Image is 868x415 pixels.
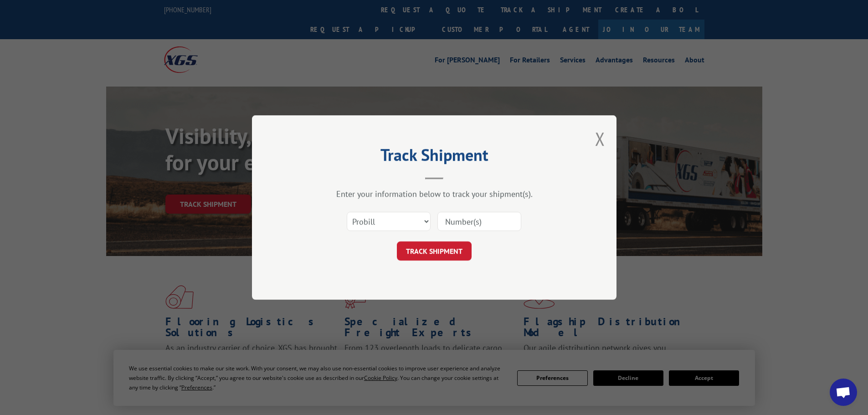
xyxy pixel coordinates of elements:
div: Open chat [830,379,857,406]
button: Close modal [595,127,605,151]
input: Number(s) [437,212,521,231]
div: Enter your information below to track your shipment(s). [298,189,571,199]
h2: Track Shipment [298,149,571,166]
button: TRACK SHIPMENT [397,241,472,261]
